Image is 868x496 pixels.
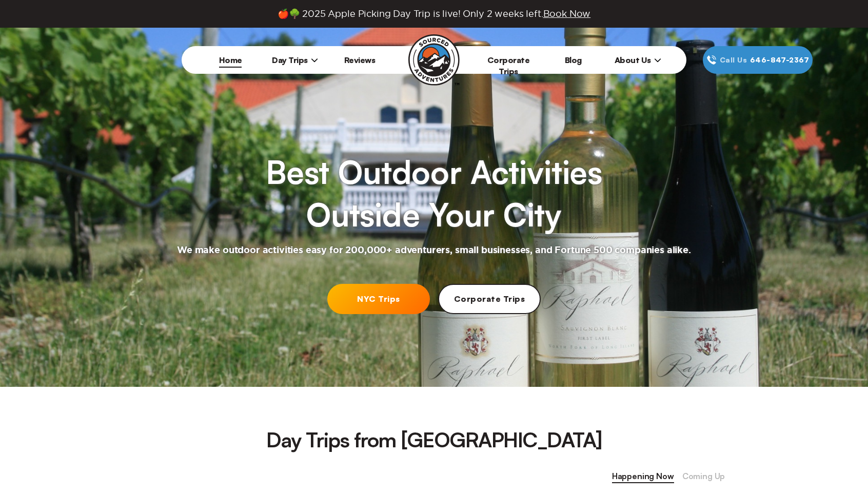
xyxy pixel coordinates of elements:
a: NYC Trips [327,284,430,314]
a: Blog [565,55,582,65]
img: Sourced Adventures company logo [408,34,460,86]
a: Home [219,55,242,65]
span: About Us [615,55,661,65]
span: Happening Now [612,470,674,483]
span: Coming Up [682,470,725,483]
h2: We make outdoor activities easy for 200,000+ adventurers, small businesses, and Fortune 500 compa... [177,244,691,257]
a: Reviews [344,55,376,65]
a: Corporate Trips [487,55,530,76]
a: Corporate Trips [438,284,541,314]
h1: Best Outdoor Activities Outside Your City [266,151,602,236]
span: Call Us [717,54,750,66]
span: 646‍-847‍-2367 [750,54,809,66]
span: Day Trips [272,55,318,65]
span: Book Now [543,9,591,18]
span: 🍎🌳 2025 Apple Picking Day Trip is live! Only 2 weeks left. [278,8,590,19]
a: Call Us646‍-847‍-2367 [703,46,813,74]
